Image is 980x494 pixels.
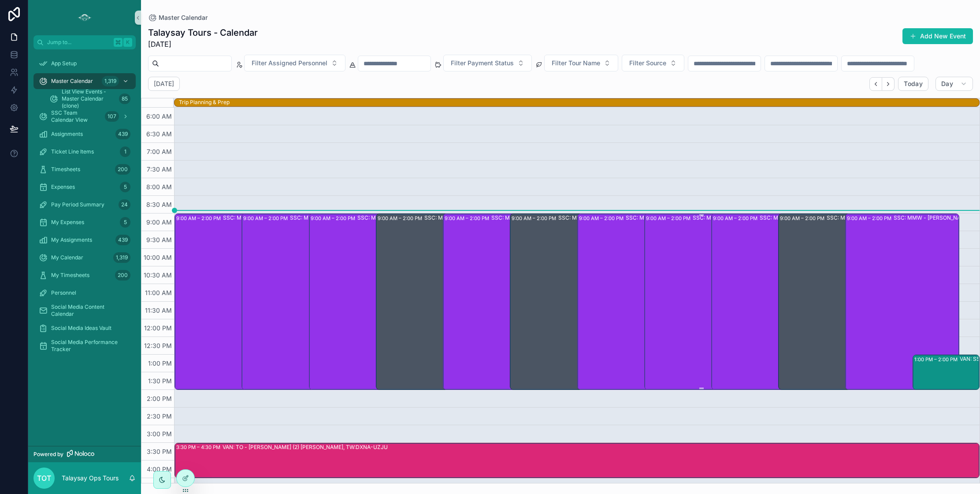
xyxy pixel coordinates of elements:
[244,55,345,71] button: Select Button
[120,182,130,192] div: 5
[113,252,130,263] div: 1,319
[33,338,136,354] a: Social Media Performance Tracker
[145,448,174,455] span: 3:30 PM
[33,56,136,71] a: App Setup
[119,94,130,104] div: 85
[154,79,174,88] h2: [DATE]
[51,78,93,85] span: Master Calendar
[115,164,130,175] div: 200
[179,99,230,106] div: Trip Planning & Prep
[145,412,174,420] span: 2:30 PM
[115,129,130,139] div: 439
[902,28,973,44] button: Add New Event
[443,214,557,389] div: 9:00 AM – 2:00 PMSSC: MMW - [PERSON_NAME] Creek (2) [PERSON_NAME], TW:TYZH-HEJY
[144,183,174,191] span: 8:00 AM
[115,235,130,245] div: 439
[311,214,357,223] div: 9:00 AM – 2:00 PM
[145,465,174,473] span: 4:00 PM
[510,214,624,389] div: 9:00 AM – 2:00 PMSSC: MMW - [PERSON_NAME] Creek (1) [PERSON_NAME][GEOGRAPHIC_DATA], [GEOGRAPHIC_D...
[451,59,514,67] span: Filter Payment Status
[445,214,491,223] div: 9:00 AM – 2:00 PM
[102,76,119,86] div: 1,319
[37,473,51,483] span: TOT
[33,197,136,213] a: Pay Period Summary24
[115,270,130,281] div: 200
[47,39,110,46] span: Jump to...
[646,214,693,223] div: 9:00 AM – 2:00 PM
[144,201,174,208] span: 8:30 AM
[145,165,174,173] span: 7:30 AM
[142,324,174,332] span: 12:00 PM
[443,55,532,71] button: Select Button
[898,77,928,91] button: Today
[145,483,174,490] span: 4:30 PM
[33,267,136,283] a: My Timesheets200
[579,214,626,223] div: 9:00 AM – 2:00 PM
[869,77,882,91] button: Back
[51,254,83,261] span: My Calendar
[252,59,327,67] span: Filter Assigned Personnel
[148,26,258,39] h1: Talaysay Tours - Calendar
[51,272,89,279] span: My Timesheets
[33,250,136,266] a: My Calendar1,319
[33,451,63,458] span: Powered by
[28,446,141,462] a: Powered by
[376,214,490,389] div: 9:00 AM – 2:00 PMSSC: MMW - [PERSON_NAME] Creek (1) [PERSON_NAME], TW:HCWD-KRZA
[760,214,871,221] div: SSC: MMW - [PERSON_NAME] Creek (1) [PERSON_NAME], [GEOGRAPHIC_DATA]:XITQ-BIKE
[144,236,174,243] span: 9:30 AM
[33,161,136,177] a: Timesheets200
[51,201,104,208] span: Pay Period Summary
[146,377,174,385] span: 1:30 PM
[143,307,174,314] span: 11:30 AM
[904,80,923,88] span: Today
[827,214,938,221] div: SSC: MMW - [PERSON_NAME] Creek (1) [PERSON_NAME], TW:EQKY-QPAK
[712,214,825,389] div: 9:00 AM – 2:00 PMSSC: MMW - [PERSON_NAME] Creek (1) [PERSON_NAME], [GEOGRAPHIC_DATA]:XITQ-BIKE
[105,111,119,122] div: 107
[120,217,130,228] div: 5
[558,214,670,221] div: SSC: MMW - [PERSON_NAME] Creek (1) [PERSON_NAME][GEOGRAPHIC_DATA], [GEOGRAPHIC_DATA]:JSNG-ZURP
[290,214,401,221] div: SSC: MMW - [PERSON_NAME] Creek (2) [PERSON_NAME], TW:KUFI-AEDR
[141,254,174,261] span: 10:00 AM
[176,443,223,452] div: 3:30 PM – 4:30 PM
[175,214,288,389] div: 9:00 AM – 2:00 PMSSC: MMW - [PERSON_NAME] Creek (1) [PERSON_NAME], TW:RKFE-YVMQ
[941,80,953,88] span: Day
[51,60,77,67] span: App Setup
[175,443,979,478] div: 3:30 PM – 4:30 PMVAN: TO - [PERSON_NAME] (2) [PERSON_NAME], TW:DXNA-UZJU
[51,339,127,353] span: Social Media Performance Tracker
[491,214,603,221] div: SSC: MMW - [PERSON_NAME] Creek (2) [PERSON_NAME], TW:TYZH-HEJY
[33,179,136,195] a: Expenses5
[378,214,424,223] div: 9:00 AM – 2:00 PM
[544,55,618,71] button: Select Button
[713,214,760,223] div: 9:00 AM – 2:00 PM
[779,214,892,389] div: 9:00 AM – 2:00 PMSSC: MMW - [PERSON_NAME] Creek (1) [PERSON_NAME], TW:EQKY-QPAK
[33,73,136,89] a: Master Calendar1,319
[119,199,130,210] div: 24
[33,126,136,142] a: Assignments439
[145,395,174,402] span: 2:00 PM
[309,214,423,389] div: 9:00 AM – 2:00 PMSSC: MMW - [PERSON_NAME] Creek (1) Shivany ..., TW:UDBV-TWFQ
[51,166,80,173] span: Timesheets
[51,183,75,191] span: Expenses
[145,430,174,438] span: 3:00 PM
[44,91,136,107] a: List View Events - Master Calendar (clone)85
[424,214,536,221] div: SSC: MMW - [PERSON_NAME] Creek (1) [PERSON_NAME], TW:HCWD-KRZA
[935,77,973,91] button: Day
[552,59,600,67] span: Filter Tour Name
[629,59,666,67] span: Filter Source
[33,320,136,336] a: Social Media Ideas Vault
[33,35,136,49] button: Jump to...K
[143,289,174,296] span: 11:00 AM
[145,148,174,155] span: 7:00 AM
[645,214,758,389] div: 9:00 AM – 2:00 PMSSC: MMW - [PERSON_NAME] Creek (1) [PERSON_NAME], [GEOGRAPHIC_DATA]:HUHK-JJMP
[33,232,136,248] a: My Assignments439
[33,109,136,124] a: SSC Team Calendar View107
[33,144,136,160] a: Ticket Line Items1
[51,131,83,138] span: Assignments
[33,214,136,230] a: My Expenses5
[914,355,960,364] div: 1:00 PM – 2:00 PM
[146,359,174,367] span: 1:00 PM
[622,55,684,71] button: Select Button
[28,49,141,365] div: scrollable content
[176,214,223,223] div: 9:00 AM – 2:00 PM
